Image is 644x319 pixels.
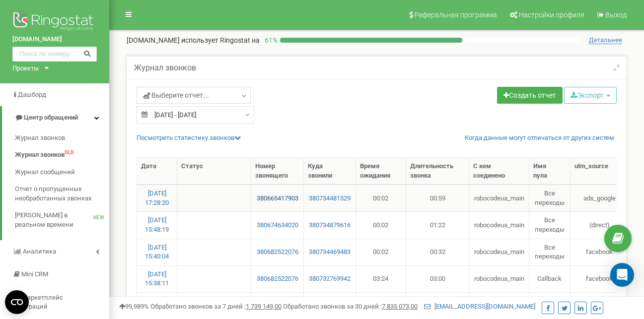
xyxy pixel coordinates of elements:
[529,239,571,265] td: Все переходы
[406,211,469,238] td: 01:22
[15,150,65,160] span: Журнал звонков
[529,211,571,238] td: Все переходы
[564,87,617,104] button: Экспорт
[15,133,65,143] span: Журнал звонков
[15,185,104,203] span: Отчет о пропущенных необработанных звонках
[605,11,627,19] span: Выход
[469,185,529,211] td: robocodeua_main
[24,114,78,121] span: Центр обращений
[145,244,169,260] a: [DATE] 15:40:04
[469,292,529,319] td: robocodeua_main
[137,134,241,141] a: Посмотреть cтатистику звонков
[356,211,407,238] td: 00:02
[406,292,469,319] td: 00:43
[469,211,529,238] td: robocodeua_main
[308,274,351,284] a: 380732769942
[308,248,351,257] a: 380734469483
[12,35,97,44] a: [DOMAIN_NAME]
[356,239,407,265] td: 00:02
[406,265,469,292] td: 03:00
[18,91,46,98] span: Дашборд
[2,106,109,129] a: Центр обращений
[497,87,563,104] a: Создать отчет
[15,181,109,207] a: Отчет о пропущенных необработанных звонках
[150,303,282,310] span: Обработано звонков за 7 дней :
[23,248,56,255] span: Аналитика
[356,292,407,319] td: 00:01
[145,270,169,287] a: [DATE] 15:38:11
[12,294,63,311] span: Маркетплейс интеграций
[15,146,109,164] a: Журнал звонковOLD
[571,239,629,265] td: facebook
[571,185,629,211] td: ads_google
[181,36,260,44] span: использует Ringostat на
[469,265,529,292] td: robocodeua_main
[12,64,39,73] div: Проекты
[406,158,469,185] th: Длительность звонка
[283,303,418,310] span: Обработано звонков за 30 дней :
[255,274,299,284] a: 380682522076
[406,185,469,211] td: 00:59
[308,221,351,230] a: 380734879616
[15,168,75,177] span: Журнал сообщений
[529,158,571,185] th: Имя пула
[15,207,109,233] a: [PERSON_NAME] в реальном времениNEW
[255,221,299,230] a: 380674634020
[571,292,629,319] td: [DOMAIN_NAME]
[529,185,571,211] td: Все переходы
[356,185,407,211] td: 00:02
[424,303,535,310] a: [EMAIL_ADDRESS][DOMAIN_NAME]
[308,194,351,203] a: 380734481529
[12,10,97,35] img: Ringostat logo
[143,90,209,100] span: Выберите отчет...
[145,190,169,206] a: [DATE] 17:28:20
[406,239,469,265] td: 00:32
[15,129,109,147] a: Журнал звонков
[246,303,282,310] u: 1 739 149,00
[465,133,614,143] a: Когда данные могут отличаться от других систем
[12,47,97,62] input: Поиск по номеру
[571,265,629,292] td: facebook
[382,303,418,310] u: 7 835 073,00
[260,35,280,45] p: 61 %
[529,292,571,319] td: Все переходы
[415,11,497,19] span: Реферальная программа
[145,216,169,233] a: [DATE] 15:48:19
[5,290,29,314] button: Open CMP widget
[134,64,196,72] h5: Журнал звонков
[571,158,629,185] th: utm_source
[137,87,251,104] a: Выберите отчет...
[15,211,93,229] span: [PERSON_NAME] в реальном времени
[127,35,260,45] p: [DOMAIN_NAME]
[251,158,304,185] th: Номер звонящего
[21,270,48,278] span: Mini CRM
[571,211,629,238] td: (direct)
[469,239,529,265] td: robocodeua_main
[119,303,149,310] span: 99,989%
[610,263,634,287] div: Open Intercom Messenger
[356,265,407,292] td: 03:24
[589,36,622,44] span: Детальнее
[519,11,584,19] span: Настройки профиля
[469,158,529,185] th: С кем соединено
[177,158,251,185] th: Статус
[356,158,407,185] th: Время ожидания
[529,265,571,292] td: Callback
[137,158,177,185] th: Дата
[255,194,299,203] a: 380665417903
[15,164,109,181] a: Журнал сообщений
[255,248,299,257] a: 380682522076
[304,158,356,185] th: Куда звонили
